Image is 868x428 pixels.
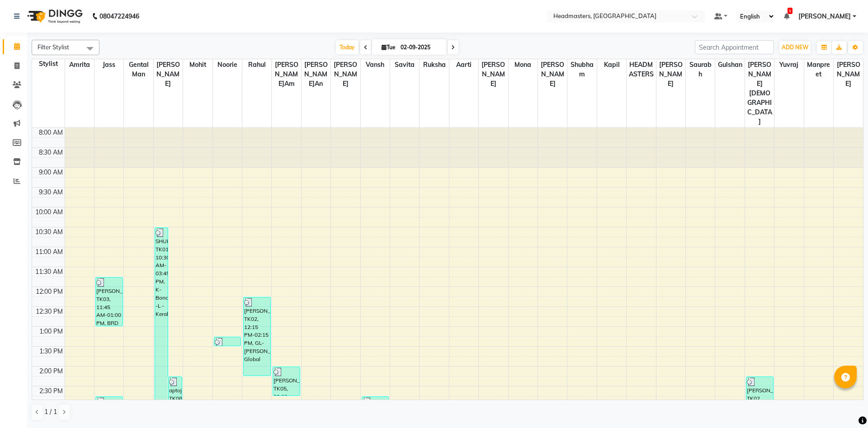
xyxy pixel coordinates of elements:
div: 10:30 AM [33,227,65,237]
span: Saurabh [686,59,715,80]
div: sarab, TK04, 01:15 PM-01:30 PM, TH-EB - Eyebrows [214,337,241,346]
input: Search Appointment [695,40,774,54]
div: aptoj, TK08, 02:15 PM-03:00 PM, BD - Blow dry [169,377,181,405]
span: 1 / 1 [44,407,57,417]
div: 11:00 AM [33,247,65,257]
div: 1:30 PM [38,347,65,356]
div: 9:00 AM [37,168,65,177]
span: [PERSON_NAME] [538,59,567,89]
span: Amrita [65,59,94,71]
input: 2025-09-02 [398,41,443,54]
span: Ruksha [420,59,448,71]
div: Stylist [32,59,65,69]
div: [PERSON_NAME]et, TK03, 11:45 AM-01:00 PM, BRD [PERSON_NAME][GEOGRAPHIC_DATA]-ACC - Nail Accessories [96,277,123,326]
div: 12:00 PM [34,287,65,296]
span: [PERSON_NAME]am [272,59,301,89]
span: [PERSON_NAME] [834,59,863,89]
span: HEADMASTERS [627,59,656,80]
span: [PERSON_NAME] [479,59,508,89]
span: Today [336,40,359,54]
span: Rahul [242,59,271,71]
span: Shubham [567,59,596,80]
div: 2:00 PM [38,367,65,376]
div: [PERSON_NAME], TK02, 02:15 PM-03:30 PM, RT-IG - [PERSON_NAME] Touchup(one inch only) [746,377,773,425]
span: 1 [788,8,793,14]
div: 9:30 AM [37,188,65,197]
div: 2:30 PM [38,386,65,396]
span: ADD NEW [782,44,808,51]
span: Savita [390,59,419,71]
span: Tue [379,44,398,51]
span: [PERSON_NAME] [154,59,183,89]
button: ADD NEW [779,41,811,54]
span: Aarti [449,59,478,71]
span: Mona [509,59,538,71]
span: Noorie [213,59,242,71]
span: Vansh [361,59,390,71]
b: 08047224946 [99,4,139,29]
div: 11:30 AM [33,267,65,277]
div: 8:30 AM [37,148,65,157]
span: [PERSON_NAME]an [302,59,330,89]
span: [PERSON_NAME] [656,59,685,89]
span: Yuvraj [774,59,803,71]
div: 1:00 PM [38,327,65,336]
div: 10:00 AM [33,207,65,217]
span: Jass [94,59,123,71]
span: [PERSON_NAME][DEMOGRAPHIC_DATA] [745,59,774,127]
span: Kapil [597,59,626,71]
div: [PERSON_NAME]ag, TK05, 02:00 PM-02:45 PM, BRD [PERSON_NAME]rd [273,367,300,395]
span: [PERSON_NAME] [798,12,851,21]
span: Manpreet [804,59,833,80]
img: logo [23,4,85,29]
a: 1 [784,12,789,20]
span: [PERSON_NAME] [331,59,360,89]
span: Gulshan [715,59,744,71]
span: Filter Stylist [38,43,69,51]
div: [PERSON_NAME]al, TK02, 12:15 PM-02:15 PM, GL-[PERSON_NAME] Global [244,297,270,376]
div: 12:30 PM [34,307,65,316]
span: Mohit [183,59,212,71]
span: Gental Man [124,59,153,80]
div: 8:00 AM [37,128,65,137]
